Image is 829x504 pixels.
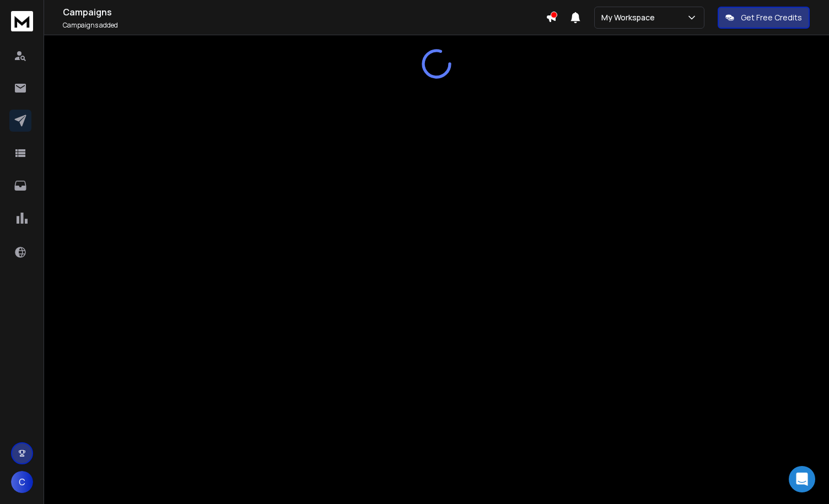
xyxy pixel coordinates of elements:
p: Campaigns added [63,21,546,30]
p: Get Free Credits [741,12,802,23]
div: Open Intercom Messenger [789,466,815,492]
button: C [11,471,33,493]
img: logo [11,11,33,31]
h1: Campaigns [63,6,546,19]
p: My Workspace [601,12,659,23]
button: Get Free Credits [718,7,810,29]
